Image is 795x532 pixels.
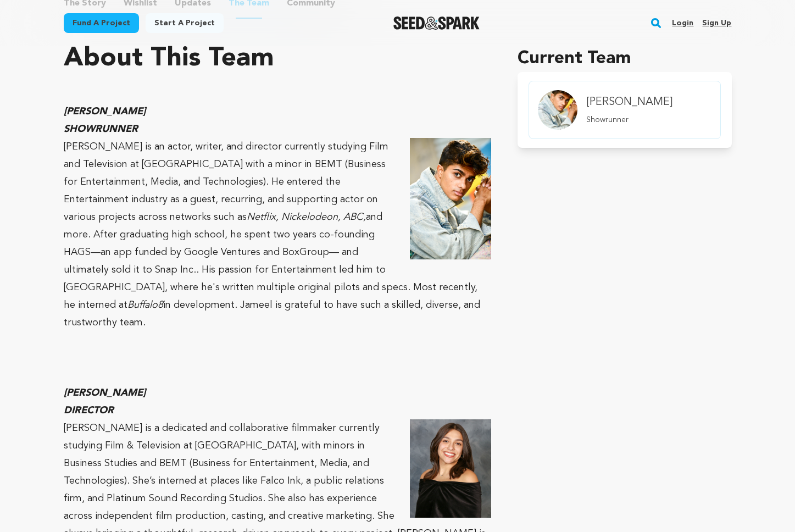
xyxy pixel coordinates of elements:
a: member.name Profile [529,81,720,139]
em: Buffalo8 [127,300,163,310]
em: Netflix, Nickelodeon, ABC, [247,212,366,222]
em: DIRECTOR [64,406,114,415]
em: [PERSON_NAME] [64,107,146,117]
a: Fund a project [64,13,139,33]
p: Showrunner [586,114,672,125]
img: 1758090477-4029%20-%20Gaby%20Castrillon@0.1x.png [410,419,491,518]
a: Start a project [146,13,224,33]
h1: About This Team [64,46,274,72]
a: Seed&Spark Homepage [393,16,480,30]
img: 1758090505-Main%20Headshot.jpg [410,138,491,260]
h4: [PERSON_NAME] [586,95,672,110]
a: Sign up [702,14,731,32]
h1: Current Team [518,46,731,72]
em: [PERSON_NAME] [64,388,146,398]
p: [PERSON_NAME] is an actor, writer, and director currently studying Film and Television at [GEOGRA... [64,138,492,331]
img: Team Image [538,90,577,130]
a: Login [672,14,693,32]
img: Seed&Spark Logo Dark Mode [393,16,480,30]
em: SHOWRUNNER [64,124,138,134]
